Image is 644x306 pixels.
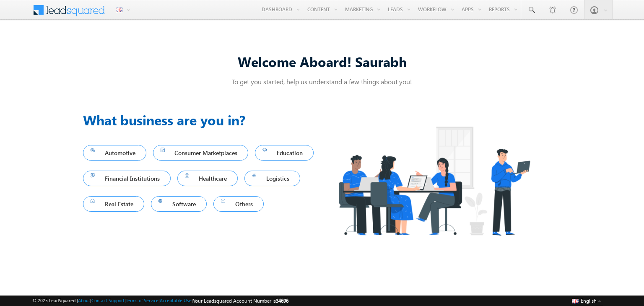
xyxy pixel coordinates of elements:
span: English [581,298,597,304]
span: 34696 [276,298,288,304]
span: Logistics [252,173,293,184]
span: Automotive [91,147,139,158]
img: Industry.png [322,110,546,252]
a: Acceptable Use [160,298,192,303]
span: Real Estate [91,198,137,210]
span: Others [221,198,256,210]
h3: What business are you in? [83,110,322,130]
a: Terms of Service [126,298,158,303]
span: Consumer Marketplaces [161,147,241,158]
span: Healthcare [185,173,231,184]
a: Contact Support [91,298,125,303]
span: Financial Institutions [91,173,163,184]
span: Education [262,147,306,158]
span: Software [158,198,200,210]
p: To get you started, help us understand a few things about you! [83,77,561,86]
a: About [78,298,90,303]
button: English [570,296,603,306]
span: Your Leadsquared Account Number is [193,298,288,304]
div: Welcome Aboard! Saurabh [83,52,561,70]
span: © 2025 LeadSquared | | | | | [32,297,288,305]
